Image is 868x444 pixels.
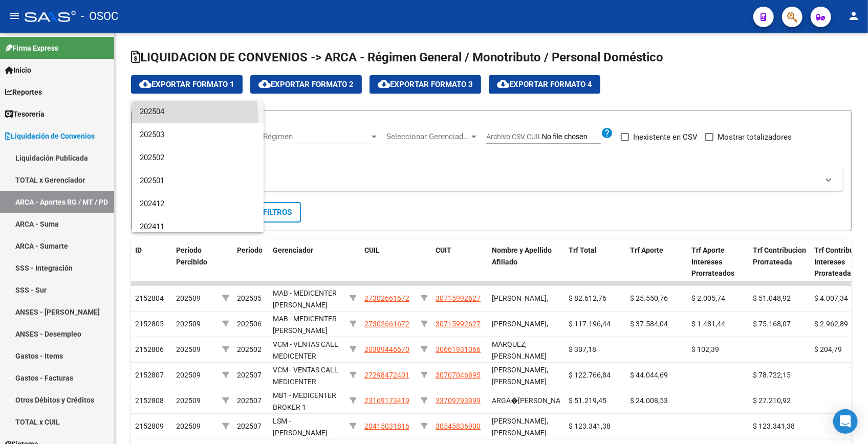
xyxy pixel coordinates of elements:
[140,146,255,169] span: 202502
[833,409,858,434] div: Open Intercom Messenger
[140,215,255,238] span: 202411
[140,169,255,192] span: 202501
[140,123,255,146] span: 202503
[140,100,255,123] span: 202504
[140,192,255,215] span: 202412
